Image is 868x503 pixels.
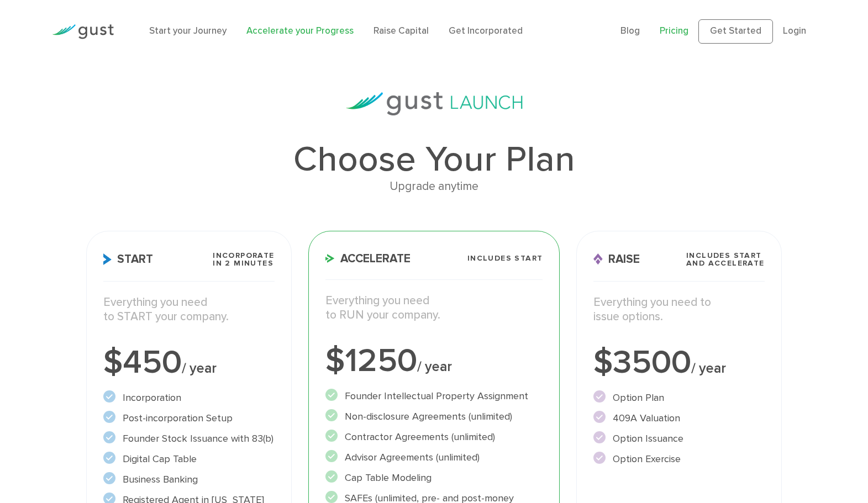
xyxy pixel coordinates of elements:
[103,411,274,426] li: Post-incorporation Setup
[593,390,764,405] li: Option Plan
[86,142,781,177] h1: Choose Your Plan
[417,358,452,375] span: / year
[691,360,726,377] span: / year
[467,255,543,262] span: Includes START
[373,25,429,36] a: Raise Capital
[593,253,640,265] span: Raise
[325,253,411,264] span: Accelerate
[325,450,543,465] li: Advisor Agreements (unlimited)
[103,472,274,487] li: Business Banking
[346,92,523,115] img: gust-launch-logos.svg
[325,345,543,378] div: $1250
[149,25,227,36] a: Start your Journey
[103,253,153,265] span: Start
[593,452,764,467] li: Option Exercise
[103,346,274,379] div: $450
[86,177,781,196] div: Upgrade anytime
[593,253,603,265] img: Raise Icon
[103,390,274,405] li: Incorporation
[325,254,335,263] img: Accelerate Icon
[52,24,114,39] img: Gust Logo
[325,294,543,323] p: Everything you need to RUN your company.
[103,253,112,265] img: Start Icon X2
[246,25,354,36] a: Accelerate your Progress
[593,346,764,379] div: $3500
[213,252,274,267] span: Incorporate in 2 Minutes
[182,360,217,377] span: / year
[325,430,543,444] li: Contractor Agreements (unlimited)
[593,431,764,446] li: Option Issuance
[325,409,543,424] li: Non-disclosure Agreements (unlimited)
[620,25,640,36] a: Blog
[783,25,806,36] a: Login
[660,25,688,36] a: Pricing
[593,411,764,426] li: 409A Valuation
[686,252,765,267] span: Includes START and ACCELERATE
[325,389,543,404] li: Founder Intellectual Property Assignment
[325,470,543,485] li: Cap Table Modeling
[698,19,773,44] a: Get Started
[103,452,274,467] li: Digital Cap Table
[103,431,274,446] li: Founder Stock Issuance with 83(b)
[593,295,764,325] p: Everything you need to issue options.
[103,295,274,325] p: Everything you need to START your company.
[449,25,523,36] a: Get Incorporated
